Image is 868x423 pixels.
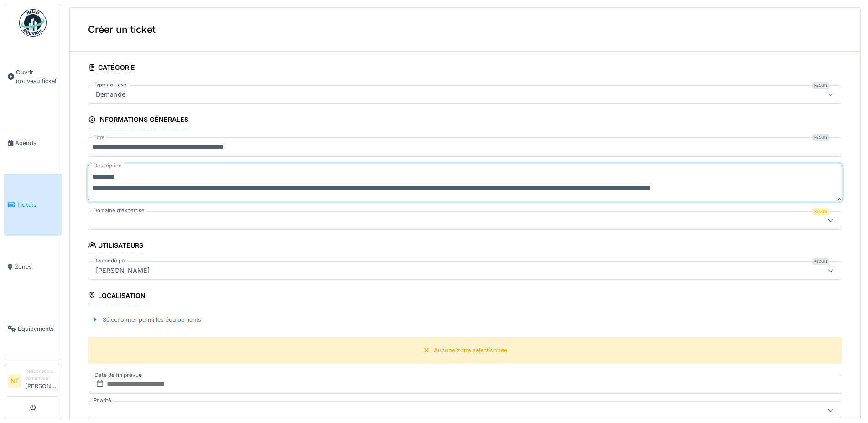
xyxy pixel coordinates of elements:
[92,160,124,172] label: Description
[19,9,47,37] img: Badge_color-CXgf-gQk.svg
[92,397,113,404] label: Priorité
[88,289,146,304] div: Localisation
[92,89,129,99] div: Demande
[812,134,829,141] div: Requis
[15,262,58,271] span: Zones
[70,8,860,52] div: Créer un ticket
[88,239,143,254] div: Utilisateurs
[94,370,143,380] label: Date de fin prévue
[25,368,58,394] li: [PERSON_NAME]
[88,61,135,76] div: Catégorie
[8,368,58,397] a: NT Responsable demandeur[PERSON_NAME]
[812,208,829,215] div: Requis
[812,258,829,265] div: Requis
[4,236,62,298] a: Zones
[92,207,146,214] label: Domaine d'expertise
[88,313,205,326] div: Sélectionner parmi les équipements
[92,134,107,141] label: Titre
[4,174,62,236] a: Tickets
[8,374,21,388] li: NT
[15,139,58,147] span: Agenda
[17,200,58,209] span: Tickets
[18,324,58,333] span: Équipements
[812,82,829,89] div: Requis
[4,298,62,360] a: Équipements
[88,113,188,128] div: Informations générales
[16,68,58,85] span: Ouvrir nouveau ticket
[434,346,507,355] div: Aucune zone sélectionnée
[92,257,128,265] label: Demandé par
[92,266,153,276] div: [PERSON_NAME]
[4,42,62,112] a: Ouvrir nouveau ticket
[92,81,130,89] label: Type de ticket
[4,112,62,174] a: Agenda
[25,368,58,382] div: Responsable demandeur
